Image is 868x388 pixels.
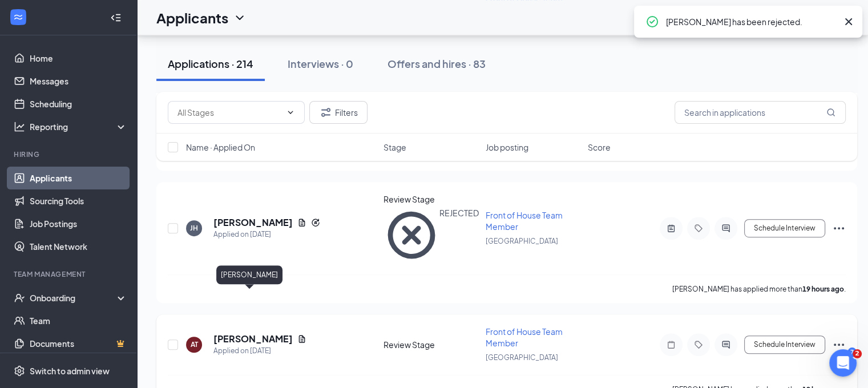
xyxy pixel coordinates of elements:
[14,149,125,159] div: Hiring
[486,237,558,245] span: [GEOGRAPHIC_DATA]
[439,207,479,263] div: REJECTED
[30,235,127,258] a: Talent Network
[486,353,558,362] span: [GEOGRAPHIC_DATA]
[692,340,705,349] svg: Tag
[802,285,844,293] b: 19 hours ago
[719,340,733,349] svg: ActiveChat
[288,56,353,71] div: Interviews · 0
[216,265,282,284] div: [PERSON_NAME]
[233,11,247,25] svg: ChevronDown
[309,101,368,124] button: Filter Filters
[842,15,855,29] svg: Cross
[297,218,306,227] svg: Document
[383,193,479,205] div: Review Stage
[110,12,122,23] svg: Collapse
[666,15,837,29] div: [PERSON_NAME] has been rejected.
[664,340,678,349] svg: Note
[383,207,439,263] svg: CrossCircle
[387,56,486,71] div: Offers and hires · 83
[213,333,293,345] h5: [PERSON_NAME]
[383,339,479,350] div: Review Stage
[30,47,127,70] a: Home
[168,56,253,71] div: Applications · 214
[213,345,306,357] div: Applied on [DATE]
[645,15,659,29] svg: CheckmarkCircle
[14,269,125,279] div: Team Management
[30,332,127,355] a: DocumentsCrown
[30,189,127,212] a: Sourcing Tools
[286,108,295,117] svg: ChevronDown
[13,11,24,23] svg: WorkstreamLogo
[30,365,110,377] div: Switch to admin view
[692,224,705,233] svg: Tag
[826,108,835,117] svg: MagnifyingGlass
[311,218,320,227] svg: Reapply
[719,224,733,233] svg: ActiveChat
[832,338,846,351] svg: Ellipses
[14,292,25,304] svg: UserCheck
[30,292,118,304] div: Onboarding
[383,142,406,153] span: Stage
[191,339,198,349] div: AT
[30,121,128,132] div: Reporting
[30,92,127,115] a: Scheduling
[486,326,563,348] span: Front of House Team Member
[675,101,846,124] input: Search in applications
[664,224,678,233] svg: ActiveNote
[486,210,563,232] span: Front of House Team Member
[14,121,25,132] svg: Analysis
[213,229,320,240] div: Applied on [DATE]
[672,284,846,294] p: [PERSON_NAME] has applied more than .
[213,216,293,229] h5: [PERSON_NAME]
[588,142,611,153] span: Score
[847,347,857,357] div: 7
[744,219,825,237] button: Schedule Interview
[853,349,862,358] span: 2
[486,142,528,153] span: Job posting
[30,309,127,332] a: Team
[744,336,825,354] button: Schedule Interview
[319,106,333,119] svg: Filter
[832,221,846,235] svg: Ellipses
[30,70,127,92] a: Messages
[14,365,25,377] svg: Settings
[177,106,281,119] input: All Stages
[190,223,198,233] div: JH
[30,167,127,189] a: Applicants
[186,142,255,153] span: Name · Applied On
[297,334,306,343] svg: Document
[156,8,228,27] h1: Applicants
[829,349,857,377] iframe: Intercom live chat
[30,212,127,235] a: Job Postings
